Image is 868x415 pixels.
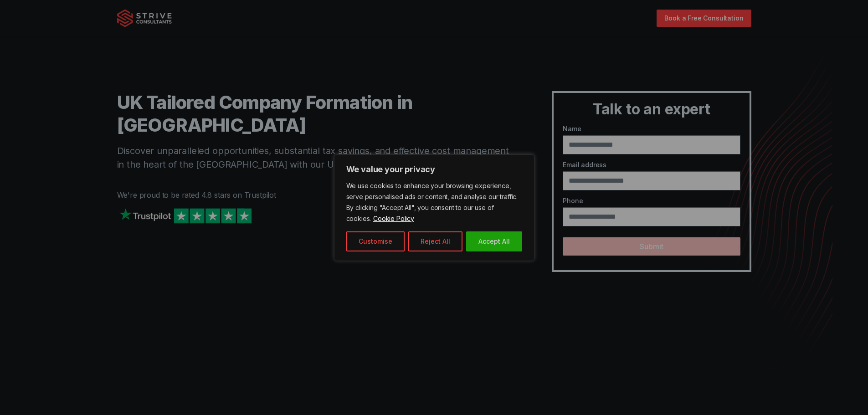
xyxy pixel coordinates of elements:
[466,231,522,251] button: Accept All
[334,154,534,261] div: We value your privacy
[346,164,522,175] p: We value your privacy
[408,231,462,251] button: Reject All
[346,231,405,251] button: Customise
[346,180,522,224] p: We use cookies to enhance your browsing experience, serve personalised ads or content, and analys...
[373,214,415,223] a: Cookie Policy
